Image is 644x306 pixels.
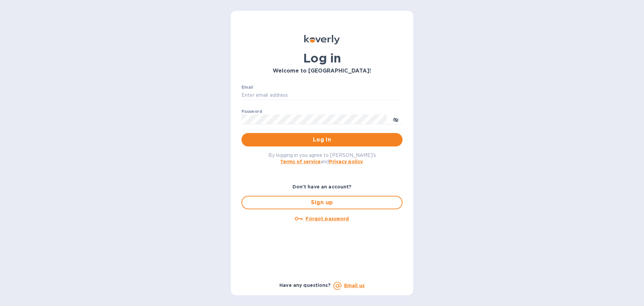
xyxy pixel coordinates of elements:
[241,85,253,89] label: Email
[279,282,331,288] b: Have any questions?
[241,196,402,209] button: Sign up
[248,199,396,207] span: Sign up
[304,35,340,44] img: Koverly
[241,68,402,74] h3: Welcome to [GEOGRAPHIC_DATA]!
[389,113,402,126] button: toggle password visibility
[268,152,376,164] span: By logging in you agree to [PERSON_NAME]'s and .
[280,159,321,164] a: Terms of service
[292,184,352,189] b: Don't have an account?
[241,133,402,146] button: Log in
[241,51,402,65] h1: Log in
[241,90,402,100] input: Enter email address
[247,136,397,144] span: Log in
[306,216,349,221] u: Forgot password
[241,110,262,114] label: Password
[344,283,365,288] a: Email us
[329,159,363,164] a: Privacy policy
